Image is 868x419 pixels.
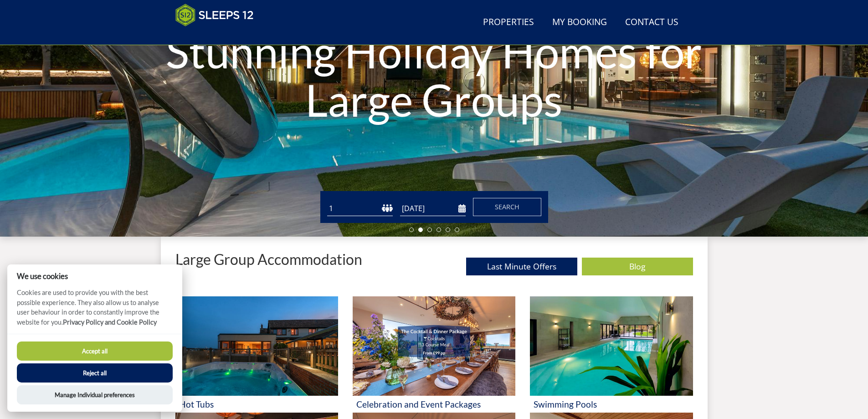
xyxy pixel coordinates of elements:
[530,296,693,396] img: 'Swimming Pools' - Large Group Accommodation Holiday Ideas
[534,399,689,409] h3: Swimming Pools
[356,399,512,409] h3: Celebration and Event Packages
[175,4,254,26] img: Sleeps 12
[17,341,173,361] button: Accept all
[179,399,334,409] h3: Hot Tubs
[473,198,541,216] button: Search
[175,296,338,413] a: 'Hot Tubs' - Large Group Accommodation Holiday Ideas Hot Tubs
[171,32,267,40] iframe: Customer reviews powered by Trustpilot
[175,296,338,396] img: 'Hot Tubs' - Large Group Accommodation Holiday Ideas
[175,251,362,267] p: Large Group Accommodation
[353,296,515,413] a: 'Celebration and Event Packages' - Large Group Accommodation Holiday Ideas Celebration and Event ...
[63,318,157,326] a: Privacy Policy and Cookie Policy
[17,363,173,383] button: Reject all
[479,12,538,33] a: Properties
[621,12,682,33] a: Contact Us
[7,272,182,280] h2: We use cookies
[530,296,693,413] a: 'Swimming Pools' - Large Group Accommodation Holiday Ideas Swimming Pools
[466,258,577,275] a: Last Minute Offers
[17,385,173,404] button: Manage Individual preferences
[7,288,182,334] p: Cookies are used to provide you with the best possible experience. They also allow us to analyse ...
[582,258,693,275] a: Blog
[495,202,519,211] span: Search
[353,296,515,396] img: 'Celebration and Event Packages' - Large Group Accommodation Holiday Ideas
[549,12,611,33] a: My Booking
[400,201,466,216] input: Arrival Date
[130,9,738,142] h1: Stunning Holiday Homes for Large Groups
